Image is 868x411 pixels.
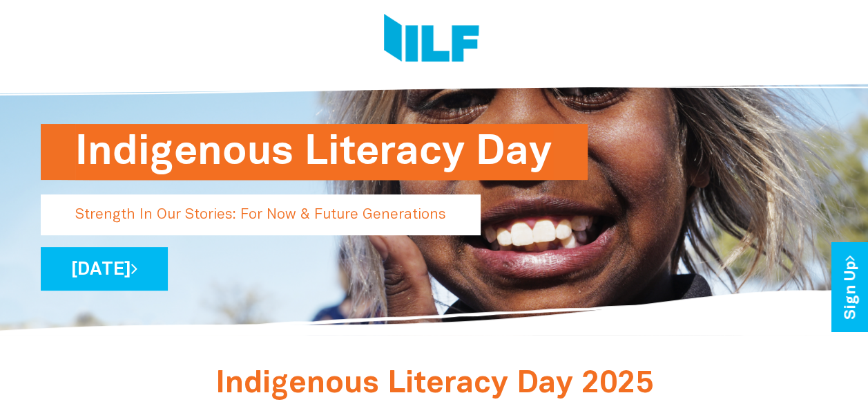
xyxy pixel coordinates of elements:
a: [DATE] [41,247,168,291]
h1: Indigenous Literacy Day [75,124,553,180]
p: Strength In Our Stories: For Now & Future Generations [41,194,481,235]
img: Logo [384,14,479,66]
span: Indigenous Literacy Day 2025 [215,370,653,399]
